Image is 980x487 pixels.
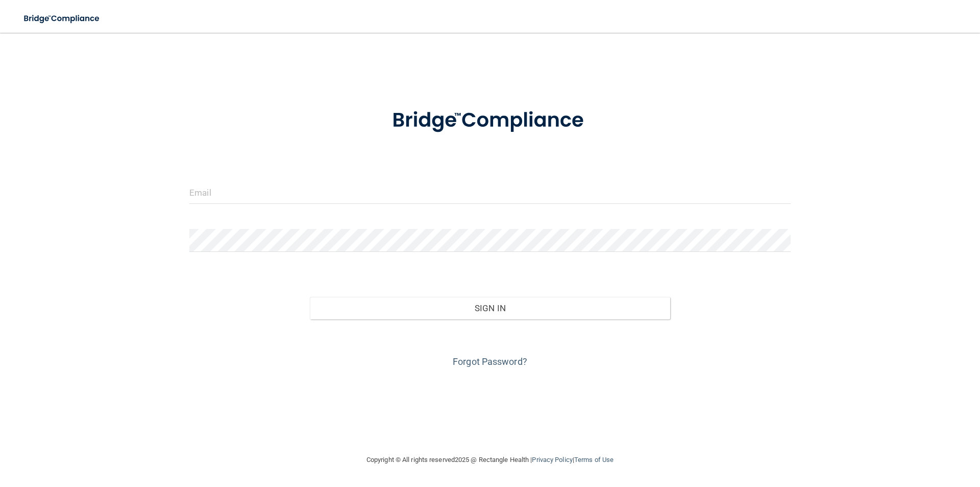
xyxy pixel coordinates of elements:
[310,297,671,319] button: Sign In
[371,94,609,147] img: bridge_compliance_login_screen.278c3ca4.svg
[189,181,791,204] input: Email
[574,456,614,463] a: Terms of Use
[304,444,676,476] div: Copyright © All rights reserved 2025 @ Rectangle Health | |
[532,456,572,463] a: Privacy Policy
[453,356,527,367] a: Forgot Password?
[15,8,109,29] img: bridge_compliance_login_screen.278c3ca4.svg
